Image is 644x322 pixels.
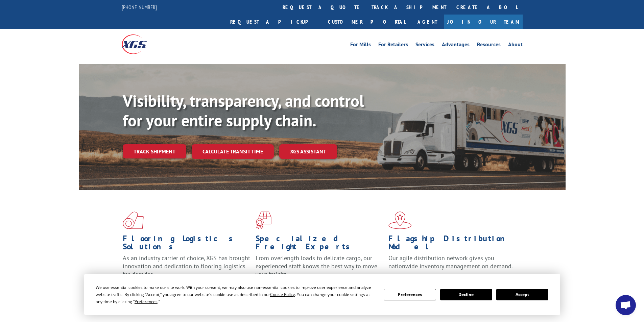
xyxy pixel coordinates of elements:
[378,42,408,49] a: For Retailers
[477,42,501,49] a: Resources
[225,15,323,29] a: Request a pickup
[411,15,444,29] a: Agent
[135,299,158,304] span: Preferences
[388,234,516,254] h1: Flagship Distribution Model
[440,289,492,300] button: Decline
[388,212,412,229] img: xgs-icon-flagship-distribution-model-red
[350,42,371,49] a: For Mills
[256,212,271,229] img: xgs-icon-focused-on-flooring-red
[256,254,383,284] p: From overlength loads to delicate cargo, our experienced staff knows the best way to move your fr...
[123,234,251,254] h1: Flooring Logistics Solutions
[323,15,411,29] a: Customer Portal
[616,295,636,315] div: Open chat
[442,42,470,49] a: Advantages
[496,289,548,300] button: Accept
[123,254,250,278] span: As an industry carrier of choice, XGS has brought innovation and dedication to flooring logistics...
[192,144,274,159] a: Calculate transit time
[123,212,144,229] img: xgs-icon-total-supply-chain-intelligence-red
[270,292,295,297] span: Cookie Policy
[415,42,434,49] a: Services
[122,4,157,10] a: [PHONE_NUMBER]
[123,144,186,158] a: Track shipment
[508,42,523,49] a: About
[96,284,376,305] div: We use essential cookies to make our site work. With your consent, we may also use non-essential ...
[444,15,523,29] a: Join Our Team
[123,90,364,131] b: Visibility, transparency, and control for your entire supply chain.
[84,274,560,315] div: Cookie Consent Prompt
[384,289,436,300] button: Preferences
[279,144,337,159] a: XGS ASSISTANT
[256,234,383,254] h1: Specialized Freight Experts
[388,254,513,270] span: Our agile distribution network gives you nationwide inventory management on demand.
